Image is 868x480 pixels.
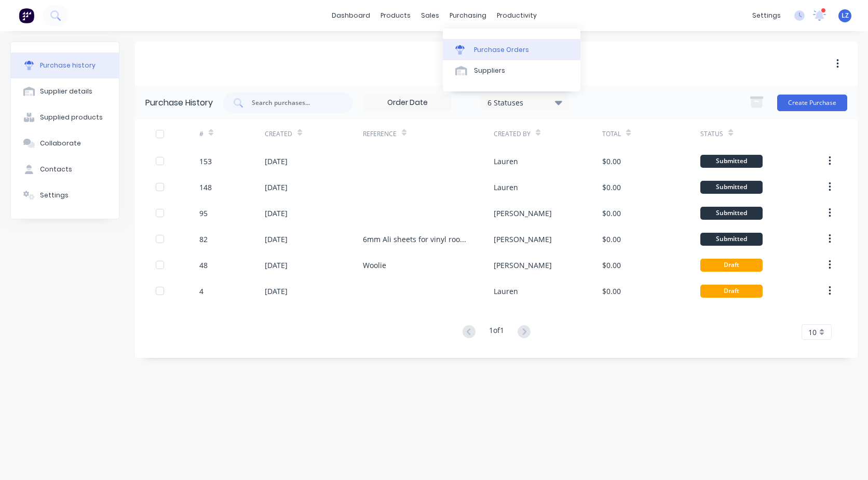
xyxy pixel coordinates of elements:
[747,8,786,23] div: settings
[40,113,103,122] div: Supplied products
[494,234,552,245] div: [PERSON_NAME]
[364,95,451,111] input: Order Date
[11,182,119,208] button: Settings
[494,182,518,193] div: Lauren
[199,260,208,271] div: 48
[40,61,96,70] div: Purchase history
[492,8,542,23] div: productivity
[199,182,212,193] div: 148
[40,87,92,96] div: Supplier details
[602,182,621,193] div: $0.00
[11,52,119,78] button: Purchase history
[602,286,621,297] div: $0.00
[251,98,337,108] input: Search purchases...
[808,327,817,338] span: 10
[265,156,288,167] div: [DATE]
[443,39,580,60] a: Purchase Orders
[11,78,119,104] button: Supplier details
[494,260,552,271] div: [PERSON_NAME]
[700,259,763,272] div: Draft
[444,8,492,23] div: purchasing
[265,286,288,297] div: [DATE]
[474,45,529,55] div: Purchase Orders
[363,234,473,245] div: 6mm Ali sheets for vinyl room table
[474,66,505,75] div: Suppliers
[700,285,763,298] div: Draft
[489,325,504,340] div: 1 of 1
[363,129,397,139] div: Reference
[602,129,621,139] div: Total
[494,129,531,139] div: Created By
[602,156,621,167] div: $0.00
[199,129,204,139] div: #
[700,207,763,220] div: Submitted
[777,95,847,111] button: Create Purchase
[11,156,119,182] button: Contacts
[11,104,119,130] button: Supplied products
[265,182,288,193] div: [DATE]
[700,233,763,246] div: Submitted
[40,139,81,148] div: Collaborate
[375,8,416,23] div: products
[199,286,204,297] div: 4
[11,130,119,156] button: Collaborate
[487,97,562,108] div: 6 Statuses
[443,60,580,81] a: Suppliers
[265,234,288,245] div: [DATE]
[363,260,386,271] div: Woolie
[265,208,288,219] div: [DATE]
[494,208,552,219] div: [PERSON_NAME]
[40,165,72,174] div: Contacts
[19,8,34,23] img: Factory
[700,129,723,139] div: Status
[602,208,621,219] div: $0.00
[40,191,69,200] div: Settings
[700,181,763,194] div: Submitted
[265,129,292,139] div: Created
[494,156,518,167] div: Lauren
[602,260,621,271] div: $0.00
[199,208,208,219] div: 95
[494,286,518,297] div: Lauren
[199,234,208,245] div: 82
[145,97,213,109] div: Purchase History
[199,156,212,167] div: 153
[265,260,288,271] div: [DATE]
[842,11,849,20] span: LZ
[327,8,375,23] a: dashboard
[700,155,763,168] div: Submitted
[602,234,621,245] div: $0.00
[416,8,444,23] div: sales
